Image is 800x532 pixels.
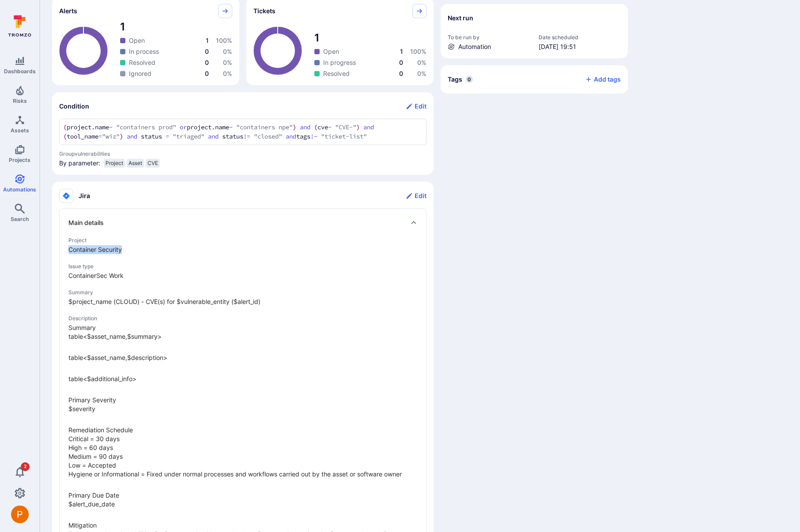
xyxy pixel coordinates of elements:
[120,20,232,34] span: total
[314,31,426,45] span: total
[129,69,151,78] span: Ignored
[223,59,232,66] span: 0 %
[400,48,403,55] span: 1
[458,42,491,51] span: Automation
[323,58,356,67] span: In progress
[147,160,158,167] span: CVE
[11,506,29,523] img: ACg8ocICMCW9Gtmm-eRbQDunRucU07-w0qv-2qX63v-oG-s=s96-c
[68,271,417,280] span: ticket issue type
[68,491,417,509] p: Primary Due Date $alert_due_date
[11,506,29,523] div: Peter Baker
[59,7,77,15] span: Alerts
[129,47,159,56] span: In process
[205,48,209,55] span: 0
[448,14,473,22] h2: Next run
[216,37,232,44] span: 100 %
[68,218,104,227] span: Main details
[68,426,417,479] p: Remediation Schedule Critical = 30 days High = 60 days Medium = 90 days Low = Accepted Hygiene or...
[11,127,29,134] span: Assets
[63,123,423,141] textarea: Add condition
[578,72,621,86] button: Add tags
[11,216,29,222] span: Search
[106,160,123,167] span: Project
[21,462,30,471] span: 2
[68,315,417,322] span: Description
[448,34,530,41] span: To be run by
[539,34,621,41] span: Date scheduled
[223,48,232,55] span: 0 %
[68,289,417,296] span: Summary
[205,59,209,66] span: 0
[68,216,417,230] div: Main details
[417,59,426,66] span: 0 %
[205,70,209,77] span: 0
[323,69,350,78] span: Resolved
[68,396,417,413] p: Primary Severity $severity
[441,65,628,94] div: Collapse tags
[68,263,417,270] span: Issue type
[4,68,36,75] span: Dashboards
[323,47,339,56] span: Open
[9,157,30,163] span: Projects
[52,92,434,175] section: Condition widget
[406,99,426,113] button: Edit
[68,375,417,383] p: table<$additional_info>
[417,70,426,77] span: 0 %
[68,353,417,362] p: table<$asset_name,$description>
[3,186,36,193] span: Automations
[59,102,89,111] h2: Condition
[253,7,275,15] span: Tickets
[13,97,27,104] span: Risks
[129,58,155,67] span: Resolved
[466,76,473,83] span: 0
[448,75,462,84] h2: Tags
[399,70,403,77] span: 0
[79,191,90,200] h2: Jira
[68,297,417,306] p: ticket Summary
[68,245,417,254] span: ticket project
[129,36,145,45] span: Open
[399,59,403,66] span: 0
[59,150,426,157] span: Group vulnerabilities
[206,37,209,44] span: 1
[406,189,426,203] button: Edit
[59,159,100,171] span: By parameter:
[68,237,417,244] span: Project
[128,160,142,167] span: Asset
[68,323,417,341] p: Summary table<$asset_name,$summary>
[410,48,426,55] span: 100 %
[539,42,621,51] span: [DATE] 19:51
[441,4,628,58] section: Next run widget
[223,70,232,77] span: 0 %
